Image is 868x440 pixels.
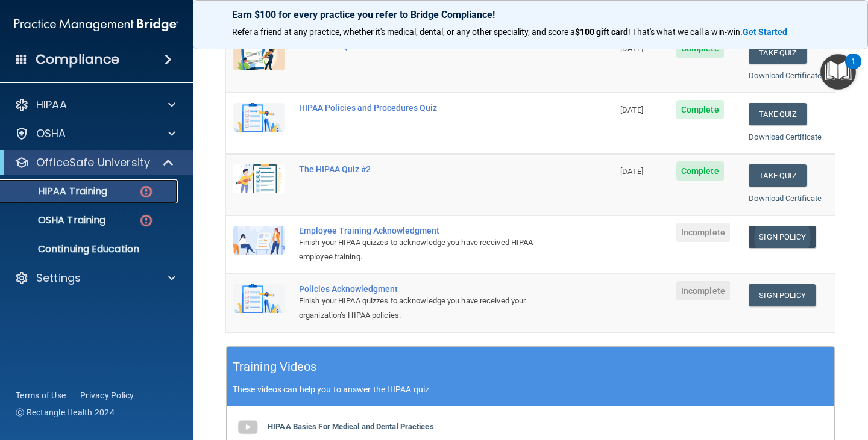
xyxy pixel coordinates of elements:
a: HIPAA [14,98,175,112]
a: Download Certificate [749,194,822,203]
div: Finish your HIPAA quizzes to acknowledge you have received HIPAA employee training. [299,235,553,264]
span: [DATE] [620,105,643,114]
a: OfficeSafe University [14,155,175,170]
strong: Get Started [743,27,787,37]
span: [DATE] [620,167,643,176]
span: Incomplete [676,223,730,242]
p: OSHA [36,126,66,141]
p: Continuing Education [8,243,172,255]
img: PMB logo [14,13,178,37]
p: HIPAA [36,98,67,112]
b: HIPAA Basics For Medical and Dental Practices [268,422,434,431]
div: Employee Training Acknowledgment [299,226,553,235]
p: Earn $100 for every practice you refer to Bridge Compliance! [232,9,829,20]
a: Get Started [743,27,789,37]
span: Complete [676,161,724,181]
div: 1 [851,61,855,77]
span: Complete [676,100,724,119]
img: danger-circle.6113f641.png [139,213,154,228]
h5: Training Videos [233,356,317,377]
h4: Compliance [36,51,119,68]
p: These videos can help you to answer the HIPAA quiz [233,385,828,394]
p: Settings [36,271,81,285]
a: Sign Policy [749,284,816,306]
span: ! That's what we call a win-win. [628,27,743,37]
img: gray_youtube_icon.38fcd6cc.png [236,415,260,439]
span: Incomplete [676,281,730,300]
span: [DATE] [620,44,643,53]
a: Settings [14,271,175,285]
img: danger-circle.6113f641.png [139,184,154,199]
button: Take Quiz [749,103,807,125]
a: Terms of Use [16,389,66,401]
a: Download Certificate [749,71,822,80]
button: Take Quiz [749,164,807,187]
button: Open Resource Center, 1 new notification [820,54,856,90]
span: Ⓒ Rectangle Health 2024 [16,406,115,418]
a: Sign Policy [749,226,816,248]
p: OfficeSafe University [36,155,150,170]
div: Policies Acknowledgment [299,284,553,294]
strong: $100 gift card [575,27,628,37]
a: OSHA [14,126,175,141]
p: OSHA Training [8,214,105,226]
div: HIPAA Policies and Procedures Quiz [299,103,553,113]
span: Refer a friend at any practice, whether it's medical, dental, or any other speciality, and score a [232,27,575,37]
button: Take Quiz [749,42,807,64]
a: Privacy Policy [80,389,134,401]
p: HIPAA Training [8,185,107,197]
a: Download Certificate [749,132,822,141]
div: The HIPAA Quiz #2 [299,164,553,174]
div: Finish your HIPAA quizzes to acknowledge you have received your organization’s HIPAA policies. [299,294,553,323]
